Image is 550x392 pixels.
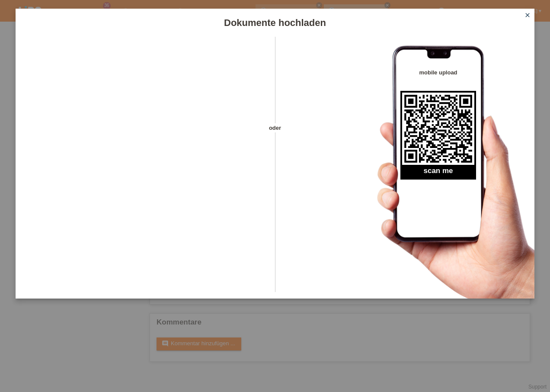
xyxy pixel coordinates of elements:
a: close [522,11,533,21]
i: close [524,12,531,19]
h4: mobile upload [400,69,476,76]
h2: scan me [400,167,476,180]
h1: Dokumente hochladen [16,17,534,28]
iframe: Upload [29,58,260,275]
span: oder [260,123,290,132]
